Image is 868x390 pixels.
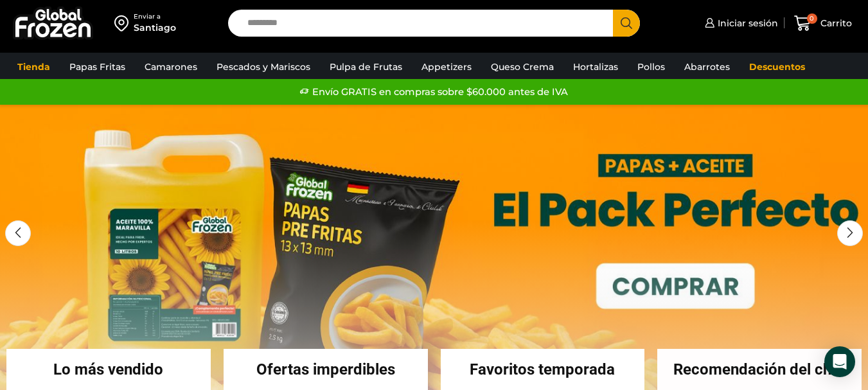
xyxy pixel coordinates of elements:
div: Previous slide [5,220,31,246]
a: Appetizers [415,55,478,79]
button: Search button [613,10,640,37]
a: Pollos [631,55,671,79]
div: Open Intercom Messenger [824,346,855,377]
span: 0 [807,13,817,24]
a: Hortalizas [567,55,624,79]
a: 0 Carrito [791,8,855,39]
a: Abarrotes [678,55,736,79]
a: Descuentos [743,55,811,79]
a: Queso Crema [484,55,560,79]
h2: Recomendación del chef [657,362,862,377]
a: Papas Fritas [63,55,132,79]
span: Carrito [817,17,852,30]
a: Pescados y Mariscos [210,55,317,79]
h2: Ofertas imperdibles [224,362,428,377]
div: Next slide [837,220,863,246]
h2: Lo más vendido [6,362,211,377]
img: address-field-icon.svg [114,12,134,34]
h2: Favoritos temporada [441,362,645,377]
span: Iniciar sesión [714,17,778,30]
a: Camarones [138,55,204,79]
div: Enviar a [134,12,176,21]
div: Santiago [134,21,176,34]
a: Tienda [11,55,57,79]
a: Iniciar sesión [702,10,778,36]
a: Pulpa de Frutas [323,55,409,79]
